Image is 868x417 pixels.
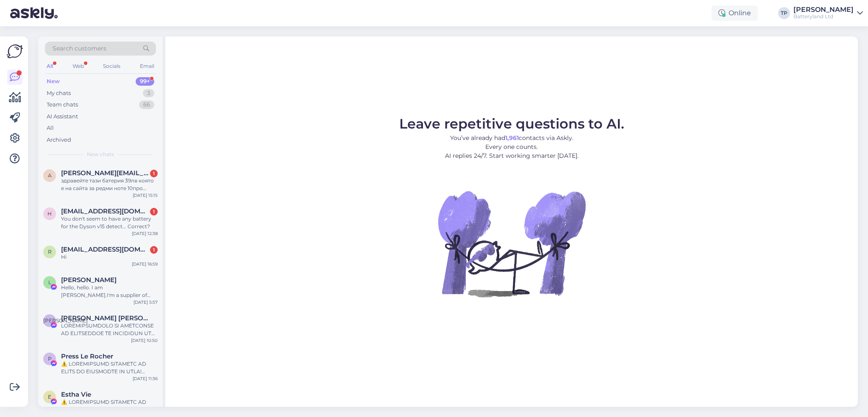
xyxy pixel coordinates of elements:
div: здравейте тази батерия 39лв която е на сайта за редми ноте 10про оригинална ли е [61,177,158,192]
img: No Chat active [435,167,588,320]
span: P [48,355,52,362]
span: Press Le Rocher [61,353,113,360]
span: Search customers [53,44,106,53]
div: [PERSON_NAME] [793,6,854,13]
div: Socials [101,61,122,72]
div: ⚠️ LOREMIPSUMD SITAMETC AD ELITS DO EIUSMODTE IN UTLA! Etdolor magnaaliq enimadminim veniamq nost... [61,360,158,375]
span: homeinliguria@gmail.com [61,207,149,215]
div: TP [778,7,790,19]
div: 1 [150,170,158,177]
div: [DATE] 5:57 [134,299,158,305]
div: Online [712,6,758,21]
div: Hi [61,253,158,261]
span: New chats [87,151,114,158]
div: AI Assistant [47,112,78,121]
div: ⚠️ LOREMIPSUMD SITAMETC AD ELITS DO EIUSMODTE IN UTLA! Etdolor magnaaliq enimadminim veniamq nost... [61,398,158,414]
span: h [47,210,52,217]
img: Askly Logo [7,43,23,59]
span: Laura Zhang [61,276,117,284]
span: riazahmad6249200@gmail.com [61,246,149,253]
div: All [45,61,55,72]
div: Team chats [47,101,78,109]
div: 1 [150,246,158,254]
span: [PERSON_NAME] [43,317,88,324]
div: [DATE] 12:38 [132,230,158,237]
div: LOREMIPSUMDOLO SI AMETCONSE AD ELITSEDDOE TE INCIDIDUN UT LABOREET Dolorem Aliquaenima, mi veniam... [61,322,158,337]
a: [PERSON_NAME]Batteryland Ltd [793,6,863,20]
span: Estha Vie [61,391,91,398]
span: alex_zenov@abv.bg [61,169,149,177]
div: 66 [139,101,154,109]
div: 3 [143,89,154,98]
div: Batteryland Ltd [793,13,854,20]
div: 99+ [136,77,154,86]
b: 1,961 [505,134,519,142]
div: [DATE] 11:36 [133,375,158,382]
div: All [47,124,54,132]
div: [DATE] 10:50 [131,337,158,344]
span: E [48,394,51,400]
div: 1 [150,208,158,215]
p: You’ve already had contacts via Askly. Every one counts. AI replies 24/7. Start working smarter [... [399,134,624,160]
div: My chats [47,89,71,98]
span: L [48,279,51,285]
div: [DATE] 16:59 [132,261,158,267]
span: r [48,249,52,255]
span: Leave repetitive questions to AI. [399,115,624,132]
span: Л. Ирина [61,314,149,322]
div: Archived [47,136,71,144]
div: Hello, hello. I am [PERSON_NAME].I'm a supplier of OEM power adapters from [GEOGRAPHIC_DATA], [GE... [61,284,158,299]
div: Email [138,61,156,72]
div: [DATE] 15:15 [133,192,158,199]
span: a [48,172,52,179]
div: New [47,77,60,86]
div: You don't seem to have any battery for the Dyson v15 detect... Correct? [61,215,158,230]
div: Web [71,61,86,72]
